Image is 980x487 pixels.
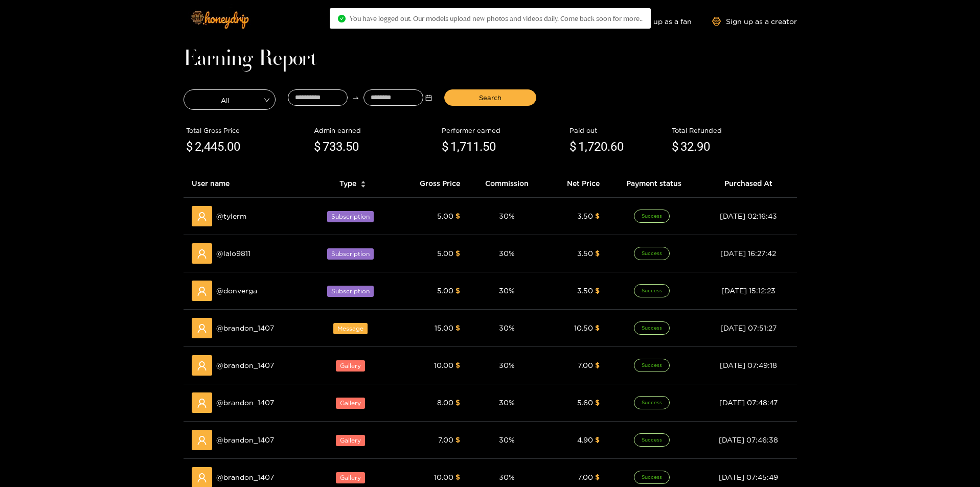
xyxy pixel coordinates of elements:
[360,183,366,189] span: caret-down
[216,360,274,371] span: @ brandon_1407
[577,249,593,257] span: 3.50
[184,170,310,198] th: User name
[438,436,453,444] span: 7.00
[720,212,777,220] span: [DATE] 02:16:43
[216,248,250,259] span: @ lalo9811
[455,361,460,369] span: $
[216,397,274,408] span: @ brandon_1407
[442,137,448,157] span: $
[336,360,365,372] span: Gallery
[634,247,670,260] span: Success
[608,170,699,198] th: Payment status
[435,324,453,332] span: 15.00
[216,285,257,296] span: @ donverga
[197,249,207,259] span: user
[468,170,545,198] th: Commission
[694,140,710,154] span: .90
[197,286,207,296] span: user
[700,170,797,198] th: Purchased At
[327,286,374,297] span: Subscription
[595,473,600,481] span: $
[499,399,515,406] span: 30 %
[360,179,366,185] span: caret-up
[574,324,593,332] span: 10.50
[569,125,667,135] div: Paid out
[339,178,356,189] span: Type
[437,399,453,406] span: 8.00
[197,435,207,446] span: user
[184,52,797,66] h1: Earning Report
[578,140,607,154] span: 1,720
[719,436,778,444] span: [DATE] 07:46:38
[672,125,794,135] div: Total Refunded
[479,92,502,103] span: Search
[595,287,600,294] span: $
[634,396,670,409] span: Success
[338,15,346,22] span: check-circle
[323,140,343,154] span: 733
[327,211,374,222] span: Subscription
[437,212,453,220] span: 5.00
[569,137,576,157] span: $
[186,137,193,157] span: $
[578,361,593,369] span: 7.00
[499,436,515,444] span: 30 %
[577,212,593,220] span: 3.50
[720,249,776,257] span: [DATE] 16:27:42
[499,473,515,481] span: 30 %
[343,140,359,154] span: .50
[197,212,207,222] span: user
[216,322,274,334] span: @ brandon_1407
[595,399,600,406] span: $
[352,94,359,102] span: swap-right
[595,361,600,369] span: $
[499,324,515,332] span: 30 %
[499,287,515,294] span: 30 %
[622,17,692,26] a: Sign up as a fan
[396,170,468,198] th: Gross Price
[577,287,593,294] span: 3.50
[719,473,778,481] span: [DATE] 07:45:49
[314,137,321,157] span: $
[721,287,776,294] span: [DATE] 15:12:23
[455,249,460,257] span: $
[719,399,778,406] span: [DATE] 07:48:47
[197,473,207,483] span: user
[186,125,309,135] div: Total Gross Price
[216,434,274,446] span: @ brandon_1407
[434,473,453,481] span: 10.00
[634,433,670,447] span: Success
[720,361,777,369] span: [DATE] 07:49:18
[499,212,515,220] span: 30 %
[595,436,600,444] span: $
[577,436,593,444] span: 4.90
[327,248,374,260] span: Subscription
[499,361,515,369] span: 30 %
[634,359,670,372] span: Success
[712,17,797,26] a: Sign up as a creator
[450,140,480,154] span: 1,711
[224,140,240,154] span: .00
[350,14,643,22] span: You have logged out. Our models upload new photos and videos daily. Come back soon for more..
[336,398,365,409] span: Gallery
[595,249,600,257] span: $
[197,398,207,408] span: user
[680,140,694,154] span: 32
[197,361,207,371] span: user
[634,210,670,223] span: Success
[634,471,670,484] span: Success
[216,472,274,483] span: @ brandon_1407
[672,137,678,157] span: $
[216,211,246,222] span: @ tylerm
[634,321,670,335] span: Success
[195,140,224,154] span: 2,445
[352,94,359,102] span: to
[314,125,437,135] div: Admin earned
[634,284,670,297] span: Success
[197,323,207,334] span: user
[577,399,593,406] span: 5.60
[336,472,365,483] span: Gallery
[545,170,608,198] th: Net Price
[333,323,368,334] span: Message
[437,249,453,257] span: 5.00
